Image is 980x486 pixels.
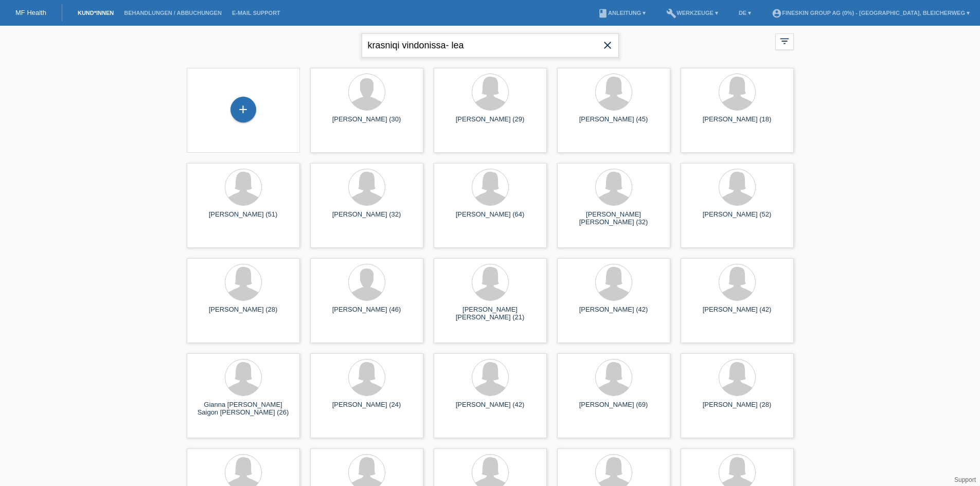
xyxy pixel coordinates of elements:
[593,10,651,16] a: bookAnleitung ▾
[442,210,539,227] div: [PERSON_NAME] (64)
[442,305,539,322] div: [PERSON_NAME] [PERSON_NAME] (21)
[779,35,790,47] i: filter_list
[767,10,975,16] a: account_circleFineSkin Group AG (0%) - [GEOGRAPHIC_DATA], Bleicherweg ▾
[318,401,415,417] div: [PERSON_NAME] (24)
[598,8,608,19] i: book
[318,305,415,322] div: [PERSON_NAME] (46)
[689,305,786,322] div: [PERSON_NAME] (42)
[666,8,676,19] i: build
[231,101,256,118] div: Kund*in hinzufügen
[73,10,119,16] a: Kund*innen
[565,305,662,322] div: [PERSON_NAME] (42)
[689,210,786,227] div: [PERSON_NAME] (52)
[442,401,539,417] div: [PERSON_NAME] (42)
[318,115,415,132] div: [PERSON_NAME] (30)
[442,115,539,132] div: [PERSON_NAME] (29)
[195,401,292,417] div: Gianna [PERSON_NAME] Saigon [PERSON_NAME] (26)
[15,9,46,16] a: MF Health
[565,115,662,132] div: [PERSON_NAME] (45)
[772,8,782,19] i: account_circle
[689,115,786,132] div: [PERSON_NAME] (18)
[318,210,415,227] div: [PERSON_NAME] (32)
[954,476,976,483] a: Support
[565,401,662,417] div: [PERSON_NAME] (69)
[195,210,292,227] div: [PERSON_NAME] (51)
[565,210,662,227] div: [PERSON_NAME] [PERSON_NAME] (32)
[734,10,756,16] a: DE ▾
[689,401,786,417] div: [PERSON_NAME] (28)
[661,10,723,16] a: buildWerkzeuge ▾
[195,305,292,322] div: [PERSON_NAME] (28)
[119,10,227,16] a: Behandlungen / Abbuchungen
[362,33,619,58] input: Suche...
[227,10,286,16] a: E-Mail Support
[601,39,614,51] i: close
